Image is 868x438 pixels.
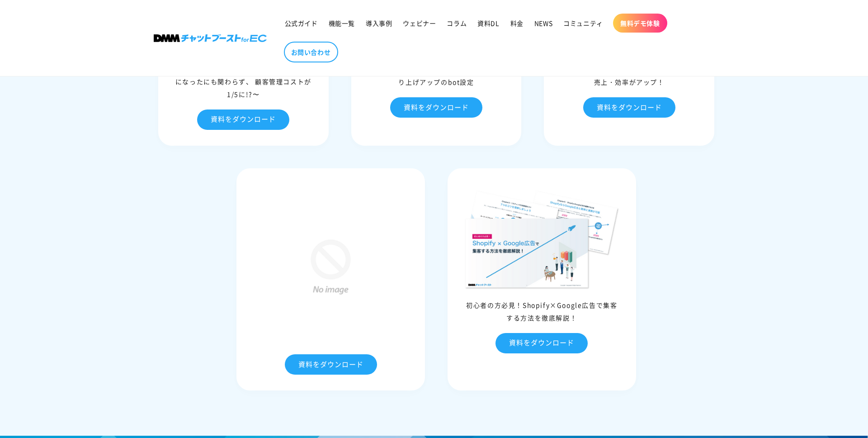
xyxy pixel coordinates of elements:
[279,14,323,33] a: 公式ガイド
[472,14,505,33] a: 資料DL
[284,42,338,62] a: お問い合わせ
[291,48,331,56] span: お問い合わせ
[323,14,360,33] a: 機能一覧
[620,19,660,27] span: 無料デモ体験
[495,333,588,353] a: 資料をダウンロード
[441,14,472,33] a: コラム
[510,19,524,27] span: 料金
[285,354,377,375] a: 資料をダウンロード
[403,19,436,27] span: ウェビナー
[505,14,529,33] a: 料金
[154,34,267,42] img: 株式会社DMM Boost
[583,97,675,118] a: 資料をダウンロード
[390,97,482,118] a: 資料をダウンロード
[563,19,603,27] span: コミュニティ
[285,19,318,27] span: 公式ガイド
[558,14,609,33] a: コミュニティ
[360,14,397,33] a: 導入事例
[160,62,326,100] div: DMMチャットブースト導入事例 〜売上5倍になったにも関わらず、 顧客管理コストが1/5に!?〜
[366,19,392,27] span: 導入事例
[534,19,552,27] span: NEWS
[197,109,289,130] a: 資料をダウンロード
[450,299,634,324] div: 初心者の方必見！Shopify×Google広告で集客する方法を徹底解説！
[329,19,355,27] span: 機能一覧
[477,19,499,27] span: 資料DL
[447,19,467,27] span: コラム
[613,14,667,33] a: 無料デモ体験
[529,14,558,33] a: NEWS
[397,14,441,33] a: ウェビナー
